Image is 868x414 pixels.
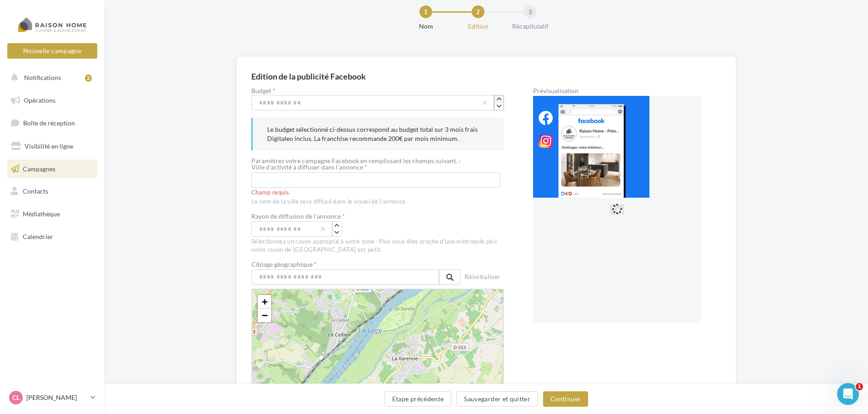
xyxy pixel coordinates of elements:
button: Sauvegarder et quitter [456,391,538,407]
a: Zoom in [258,295,271,309]
div: Champ requis [251,189,504,197]
a: Médiathèque [5,205,99,224]
span: Boîte de réception [23,119,75,127]
span: + [262,296,268,307]
span: Médiathèque [23,210,60,218]
label: Ville d'activité à diffuser dans l'annonce * [251,164,497,170]
span: Calendrier [23,233,53,240]
iframe: Intercom live chat [837,383,859,405]
button: Nouvelle campagne [7,43,97,59]
span: 1 [856,383,863,390]
div: 2 [85,75,92,82]
button: Notifications 2 [5,68,95,87]
div: Nom [397,22,455,31]
button: Etape précédente [384,391,452,407]
a: Campagnes [5,160,99,179]
a: CL [PERSON_NAME] [7,389,97,406]
button: Réinitialiser [461,271,504,284]
label: Rayon de diffusion de l'annonce * [251,213,345,219]
div: 3 [524,5,537,18]
p: [PERSON_NAME] [26,393,87,402]
span: Opérations [24,96,55,104]
a: Boîte de réception [5,113,99,133]
span: CL [12,393,20,402]
a: Zoom out [258,309,271,322]
span: Notifications [24,74,61,81]
div: Prévisualisation [533,88,721,94]
a: Visibilité en ligne [5,137,99,156]
div: Le nom de la ville sera diffusé dans le visuel de l'annonce. [251,198,504,206]
p: Le budget sélectionné ci-dessus correspond au budget total sur 3 mois frais Digitaleo inclus. La ... [267,125,489,143]
div: Edition [449,22,507,31]
div: Paramétrez votre campagne Facebook en remplissant les champs suivant. : [251,158,504,164]
a: Contacts [5,182,99,201]
button: Continuer [543,391,588,407]
div: 2 [472,5,484,18]
label: Ciblage géographique * [251,261,461,268]
img: operation-preview [533,96,649,198]
span: Contacts [23,187,48,195]
label: Budget * [251,88,504,94]
span: Visibilité en ligne [25,142,73,150]
span: Campagnes [23,165,55,172]
span: − [262,309,268,321]
div: Edition de la publicité Facebook [251,72,366,80]
div: 1 [419,5,432,18]
div: Sélectionnez un rayon approprié à votre zone : Plus vous êtes proche d'une métropole plus votre r... [251,238,504,254]
a: Opérations [5,91,99,110]
div: Récapitulatif [501,22,559,31]
a: Calendrier [5,227,99,246]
